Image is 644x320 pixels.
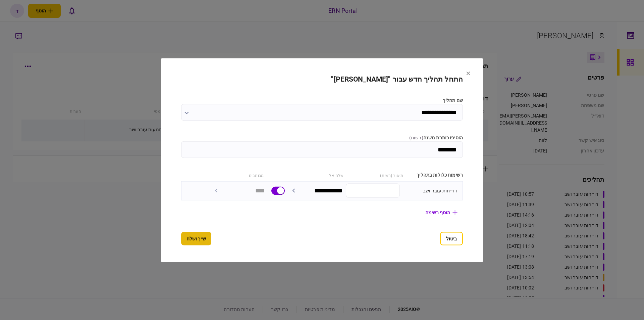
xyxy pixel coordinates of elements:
[407,171,463,178] div: רשימות כלולות בתהליך
[181,134,463,141] label: הוסיפו כותרת משנה
[409,135,423,140] span: ( רשות )
[181,141,463,158] input: הוסיפו כותרת משנה
[181,104,463,121] input: שם תהליך
[403,187,457,194] div: דו״חות עובר ושב
[181,232,211,245] button: שייך ושלח
[181,75,463,83] h2: התחל תהליך חדש עבור "[PERSON_NAME]"
[287,171,343,178] div: שלח אל
[181,97,463,104] label: שם תהליך
[440,232,463,245] button: ביטול
[207,171,264,178] div: מכותבים
[347,171,403,178] div: תיאור (רשות)
[420,206,463,218] button: הוסף רשימה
